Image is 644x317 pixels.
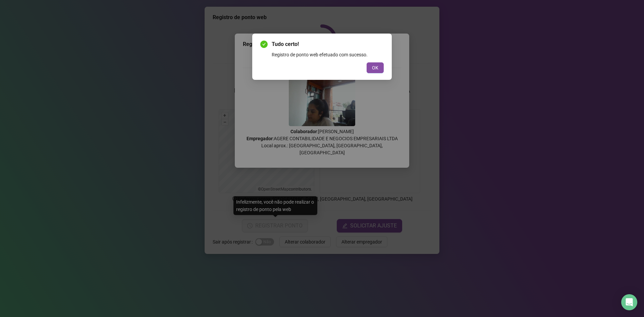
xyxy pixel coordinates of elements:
[272,51,384,58] div: Registro de ponto web efetuado com sucesso.
[372,64,378,71] span: OK
[367,62,384,73] button: OK
[272,40,384,48] span: Tudo certo!
[260,41,268,48] span: check-circle
[621,294,637,310] div: Open Intercom Messenger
